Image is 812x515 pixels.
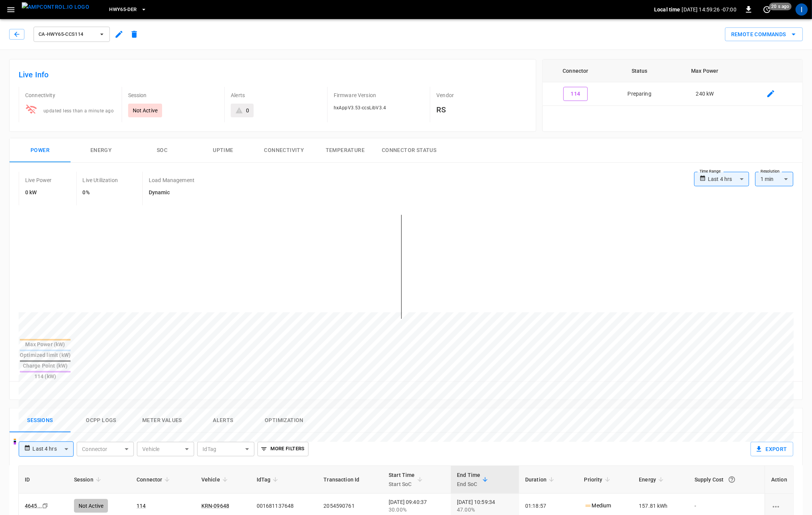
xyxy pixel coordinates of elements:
img: ampcontrol.io logo [22,2,89,12]
button: Energy [71,138,132,163]
h6: Live Info [19,69,527,81]
p: Live Utilization [83,176,118,184]
p: Start SoC [389,480,415,489]
p: Vendor [436,91,527,99]
button: Sessions [10,408,71,433]
label: Time Range [699,168,721,174]
div: Start Time [389,470,415,489]
th: Connector [543,59,608,82]
p: [DATE] 14:59:26 -07:00 [682,6,736,13]
th: Action [765,466,793,494]
div: Supply Cost [695,473,759,486]
td: 240 kW [671,82,739,106]
table: connector table [543,59,802,106]
span: Session [74,475,103,484]
button: Remote Commands [725,27,803,42]
button: Alerts [193,408,254,433]
button: Connector Status [376,138,442,163]
div: Last 4 hrs [708,172,749,186]
button: Export [751,442,793,456]
p: Not Active [133,107,158,114]
p: Alerts [231,91,321,99]
div: 1 min [755,172,793,186]
span: Duration [525,475,556,484]
span: Vehicle [201,475,230,484]
button: Optimization [254,408,315,433]
button: ca-hwy65-ccs114 [34,27,110,42]
span: Priority [584,475,613,484]
th: ID [19,466,68,494]
button: The cost of your charging session based on your supply rates [725,473,739,486]
p: Firmware Version [334,91,424,99]
span: Start TimeStart SoC [389,470,425,489]
p: Local time [654,6,680,13]
span: Energy [639,475,666,484]
button: 114 [563,87,588,101]
p: Load Management [149,176,195,184]
h6: 0% [83,189,118,197]
button: SOC [132,138,193,163]
span: End TimeEnd SoC [457,470,490,489]
h6: Dynamic [149,189,195,197]
p: Connectivity [25,91,116,99]
div: End Time [457,470,480,489]
th: Status [608,59,671,82]
span: Connector [137,475,172,484]
button: Ocpp logs [71,408,132,433]
h6: 0 kW [25,189,52,197]
span: hxAppV3.53-ccsLibV3.4 [334,105,386,110]
button: Meter Values [132,408,193,433]
p: End SoC [457,480,480,489]
h6: RS [436,104,527,116]
span: IdTag [257,475,281,484]
p: Session [128,91,219,99]
button: Connectivity [254,138,315,163]
div: remote commands options [725,27,803,42]
span: 20 s ago [769,3,792,10]
th: Max Power [671,59,739,82]
span: HWY65-DER [109,5,137,14]
label: Resolution [761,168,780,174]
div: profile-icon [796,3,808,16]
div: charging session options [771,502,787,510]
div: Last 4 hrs [32,442,74,456]
td: Preparing [608,82,671,106]
button: HWY65-DER [106,2,150,17]
span: ca-hwy65-ccs114 [39,30,95,39]
p: Live Power [25,176,52,184]
button: Power [10,138,71,163]
div: 0 [246,107,249,114]
button: Uptime [193,138,254,163]
button: set refresh interval [761,3,773,16]
th: Transaction Id [317,466,383,494]
button: Temperature [315,138,376,163]
button: More Filters [257,442,308,456]
span: updated less than a minute ago [43,108,114,114]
